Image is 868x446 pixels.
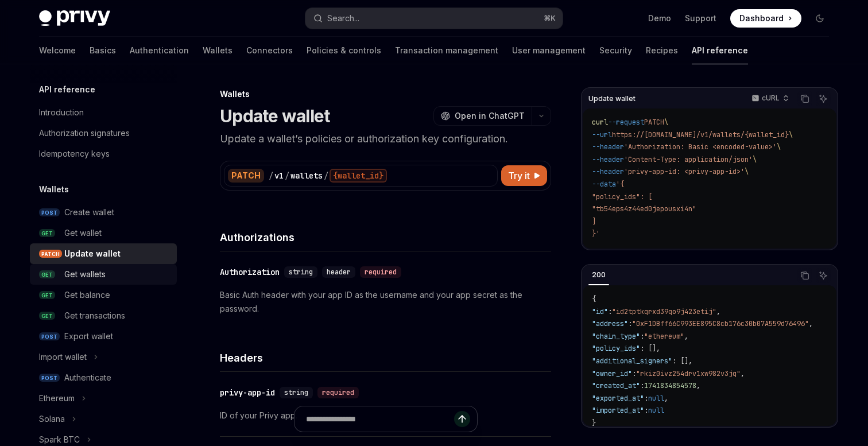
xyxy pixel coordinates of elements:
span: GET [39,291,55,300]
p: Update a wallet’s policies or authorization key configuration. [220,131,551,147]
span: , [684,332,688,341]
button: Ask AI [816,91,831,106]
span: "id" [592,307,608,316]
span: \ [753,155,757,164]
span: Try it [508,169,530,183]
span: \ [664,118,668,127]
button: Toggle Solana section [30,409,177,429]
button: Copy the contents from the code block [797,268,812,283]
h1: Update wallet [220,106,330,126]
div: Authorization [220,266,280,278]
span: \ [789,130,793,139]
button: Toggle dark mode [811,9,829,28]
button: Open search [305,8,563,29]
a: Policies & controls [307,37,381,64]
a: POSTExport wallet [30,326,177,347]
span: Update wallet [588,94,635,103]
a: Welcome [39,37,76,64]
span: , [696,381,700,390]
span: , [664,394,668,403]
span: '{ [616,180,624,189]
a: Wallets [203,37,232,64]
span: --header [592,155,624,164]
div: Update wallet [64,247,121,261]
span: "additional_signers" [592,356,672,366]
span: --url [592,130,612,139]
div: Authenticate [64,371,111,385]
div: {wallet_id} [330,169,387,183]
div: required [360,266,401,278]
span: : [], [672,356,692,366]
p: cURL [762,94,780,103]
div: Create wallet [64,205,114,219]
span: { [592,294,596,304]
span: "address" [592,319,628,328]
span: Open in ChatGPT [455,110,525,122]
span: ] [592,217,596,226]
div: Wallets [220,88,551,100]
span: PATCH [644,118,664,127]
a: POSTCreate wallet [30,202,177,223]
span: "created_at" [592,381,640,390]
span: string [284,388,308,397]
span: "0xF1DBff66C993EE895C8cb176c30b07A559d76496" [632,319,809,328]
span: 'privy-app-id: <privy-app-id>' [624,167,745,176]
div: wallets [290,170,323,181]
h5: API reference [39,83,95,96]
span: : [608,307,612,316]
div: Get wallets [64,267,106,281]
a: Idempotency keys [30,144,177,164]
span: curl [592,118,608,127]
span: "exported_at" [592,394,644,403]
span: https://[DOMAIN_NAME]/v1/wallets/{wallet_id} [612,130,789,139]
a: Authorization signatures [30,123,177,144]
span: 'Authorization: Basic <encoded-value>' [624,142,777,152]
span: POST [39,208,60,217]
div: / [324,170,328,181]
div: Solana [39,412,65,426]
input: Ask a question... [306,406,454,432]
a: GETGet balance [30,285,177,305]
div: Get wallet [64,226,102,240]
span: "owner_id" [592,369,632,378]
span: "chain_type" [592,332,640,341]
h4: Headers [220,350,551,366]
div: Idempotency keys [39,147,110,161]
a: Security [599,37,632,64]
a: POSTAuthenticate [30,367,177,388]
span: "ethereum" [644,332,684,341]
span: \ [745,167,749,176]
span: , [809,319,813,328]
span: GET [39,229,55,238]
span: ⌘ K [544,14,556,23]
button: Ask AI [816,268,831,283]
a: Introduction [30,102,177,123]
a: Connectors [246,37,293,64]
button: Copy the contents from the code block [797,91,812,106]
span: : [644,406,648,415]
span: POST [39,332,60,341]
a: Transaction management [395,37,498,64]
span: , [716,307,720,316]
div: PATCH [228,169,264,183]
div: 200 [588,268,609,282]
button: cURL [745,89,794,108]
span: --request [608,118,644,127]
span: : [640,381,644,390]
a: GETGet transactions [30,305,177,326]
h5: Wallets [39,183,69,196]
span: \ [777,142,781,152]
span: GET [39,270,55,279]
span: : [644,394,648,403]
img: dark logo [39,10,110,26]
button: Toggle Import wallet section [30,347,177,367]
span: 'Content-Type: application/json' [624,155,753,164]
span: --header [592,142,624,152]
div: Introduction [39,106,84,119]
div: / [285,170,289,181]
a: GETGet wallet [30,223,177,243]
div: Export wallet [64,329,113,343]
span: }' [592,229,600,238]
span: "tb54eps4z44ed0jepousxi4n" [592,204,696,214]
div: Import wallet [39,350,87,364]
